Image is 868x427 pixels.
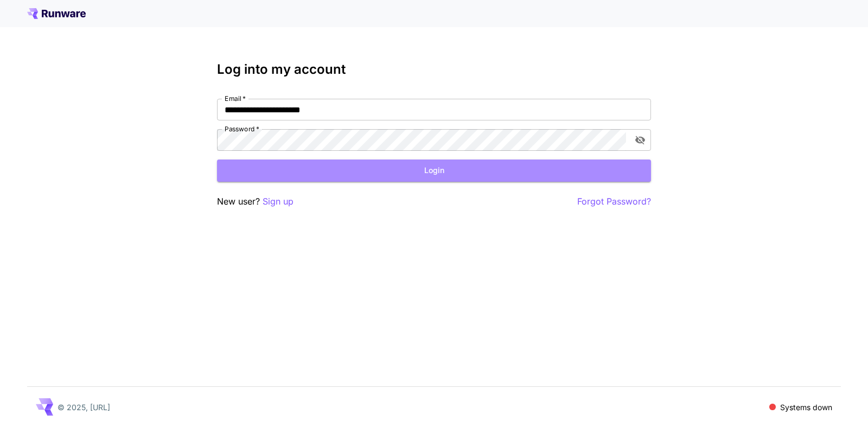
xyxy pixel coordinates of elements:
[225,124,259,133] label: Password
[780,401,832,413] p: Systems down
[217,160,651,182] button: Login
[263,195,293,208] button: Sign up
[225,94,246,103] label: Email
[217,62,651,77] h3: Log into my account
[58,401,110,413] p: © 2025, [URL]
[217,195,293,208] p: New user?
[577,195,651,208] button: Forgot Password?
[630,130,650,150] button: toggle password visibility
